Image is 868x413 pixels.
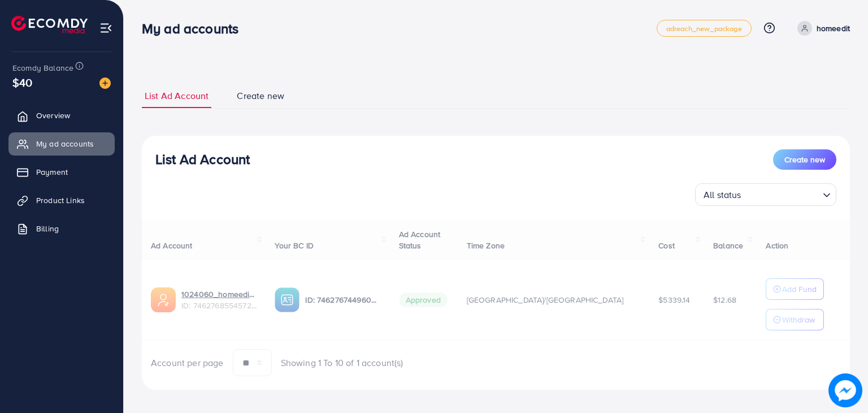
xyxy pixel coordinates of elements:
[142,20,248,37] h3: My ad accounts
[8,132,115,155] a: My ad accounts
[831,376,861,406] img: image
[36,223,59,234] span: Billing
[11,16,88,33] img: logo
[36,195,85,206] span: Product Links
[666,25,742,32] span: adreach_new_package
[237,89,284,102] span: Create new
[695,183,836,206] div: Search for option
[155,151,250,167] h3: List Ad Account
[12,74,32,91] span: $40
[8,161,115,183] a: Payment
[745,184,818,203] input: Search for option
[701,187,744,203] span: All status
[793,21,850,36] a: homeedit
[99,78,111,89] img: image
[8,217,115,240] a: Billing
[817,21,850,35] p: homeedit
[784,154,825,165] span: Create new
[36,138,94,149] span: My ad accounts
[145,89,209,102] span: List Ad Account
[99,21,112,35] img: menu
[12,62,73,74] span: Ecomdy Balance
[657,20,752,37] a: adreach_new_package
[36,166,68,178] span: Payment
[8,104,115,127] a: Overview
[8,189,115,212] a: Product Links
[773,149,836,170] button: Create new
[36,110,70,121] span: Overview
